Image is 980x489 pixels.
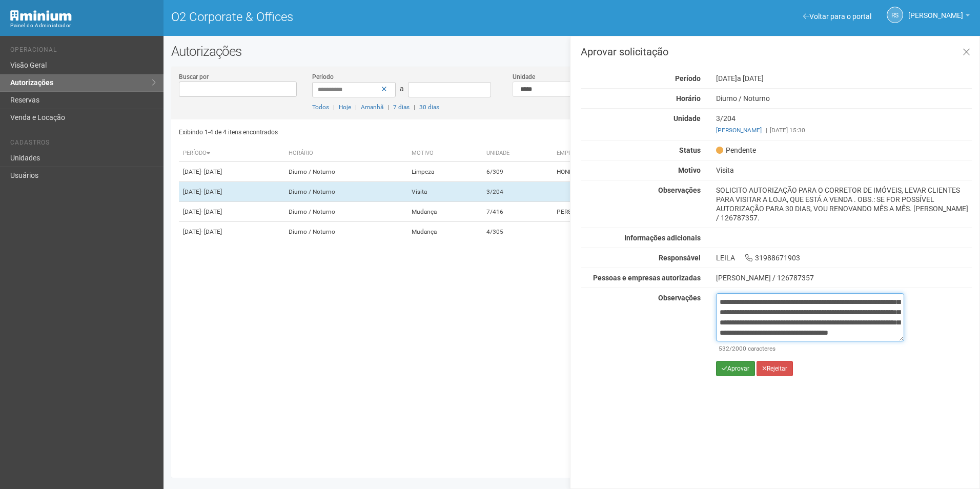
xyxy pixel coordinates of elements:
a: Hoje [339,104,351,111]
td: Visita [407,182,482,202]
a: 30 dias [419,104,439,111]
li: Operacional [10,46,156,57]
label: Unidade [513,72,535,81]
th: Período [179,145,284,162]
div: [DATE] [708,74,979,83]
span: | [333,104,335,111]
a: Amanhã [361,104,383,111]
strong: Motivo [678,166,701,174]
h3: Aprovar solicitação [581,47,972,57]
th: Unidade [482,145,553,162]
div: Visita [708,166,979,175]
td: PERSONAL SERVICE [553,202,699,222]
td: 7/416 [482,202,553,222]
div: Painel do Administrador [10,21,156,30]
strong: Responsável [659,254,701,262]
a: Voltar para o portal [803,12,871,21]
a: Fechar [956,42,977,64]
span: a [DATE] [737,74,764,83]
td: Diurno / Noturno [284,202,407,222]
strong: Observações [658,186,701,194]
button: Rejeitar [757,361,793,376]
div: LEILA 31988671903 [708,253,979,262]
span: | [766,127,767,134]
span: - [DATE] [201,208,222,215]
div: Exibindo 1-4 de 4 itens encontrados [179,125,568,140]
strong: Horário [676,94,701,103]
td: Diurno / Noturno [284,162,407,182]
td: Diurno / Noturno [284,222,407,242]
th: Horário [284,145,407,162]
li: Cadastros [10,139,156,150]
h1: O2 Corporate & Offices [171,10,564,24]
div: 3/204 [708,114,979,135]
td: [DATE] [179,162,284,182]
td: 6/309 [482,162,553,182]
label: Período [312,72,334,81]
button: Aprovar [716,361,755,376]
div: SOLICITO AUTORIZAÇÃO PARA O CORRETOR DE IMÓVEIS, LEVAR CLIENTES PARA VISITAR A LOJA, QUE ESTÁ A V... [708,186,979,222]
a: RS [887,7,903,23]
a: 7 dias [393,104,410,111]
a: Todos [312,104,329,111]
td: 3/204 [482,182,553,202]
label: Buscar por [179,72,209,81]
span: a [400,85,404,93]
td: [DATE] [179,202,284,222]
td: Diurno / Noturno [284,182,407,202]
span: | [355,104,357,111]
img: Minium [10,10,72,21]
a: [PERSON_NAME] [908,13,970,21]
span: | [414,104,415,111]
strong: Informações adicionais [624,234,701,242]
td: [DATE] [179,182,284,202]
span: - [DATE] [201,188,222,195]
span: 532 [719,345,729,352]
span: - [DATE] [201,228,222,235]
h2: Autorizações [171,44,972,59]
span: Pendente [716,146,756,155]
span: - [DATE] [201,168,222,175]
a: [PERSON_NAME] [716,127,762,134]
th: Empresa [553,145,699,162]
strong: Status [679,146,701,154]
span: | [387,104,389,111]
td: Mudança [407,222,482,242]
div: Diurno / Noturno [708,94,979,103]
td: 4/305 [482,222,553,242]
td: Mudança [407,202,482,222]
div: /2000 caracteres [719,344,902,353]
td: [DATE] [179,222,284,242]
div: [PERSON_NAME] / 126787357 [716,273,972,282]
strong: Unidade [673,114,701,123]
span: Rayssa Soares Ribeiro [908,2,963,19]
td: Limpeza [407,162,482,182]
strong: Observações [658,294,701,302]
td: HONEST MARKET BR [553,162,699,182]
th: Motivo [407,145,482,162]
div: [DATE] 15:30 [716,126,972,135]
strong: Período [675,74,701,83]
strong: Pessoas e empresas autorizadas [593,274,701,282]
